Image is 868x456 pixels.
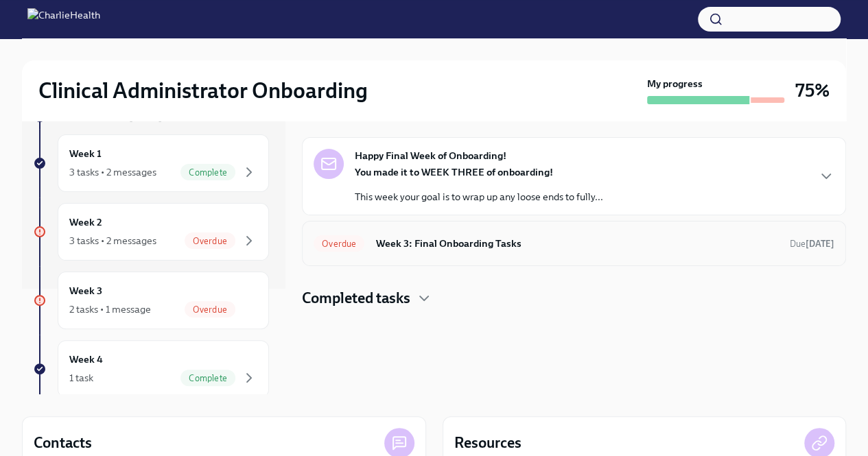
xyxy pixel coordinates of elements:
div: 3 tasks • 2 messages [69,165,156,179]
span: Overdue [185,304,235,315]
h3: 75% [795,78,830,103]
span: Complete [180,167,235,178]
strong: My progress [647,77,703,91]
p: This week your goal is to wrap up any loose ends to fully... [355,190,603,204]
h6: Week 3 [69,283,102,298]
h4: Completed tasks [302,288,410,309]
h6: Week 2 [69,215,102,230]
strong: You made it to WEEK THREE of onboarding! [355,166,553,178]
span: Overdue [314,239,364,249]
h6: Week 3: Final Onboarding Tasks [375,236,779,251]
span: Overdue [185,236,235,246]
a: Week 32 tasks • 1 messageOverdue [33,272,269,329]
h6: Week 1 [69,146,102,161]
a: Week 13 tasks • 2 messagesComplete [33,134,269,192]
h6: Week 4 [69,352,103,367]
a: Week 41 taskComplete [33,340,269,398]
span: Due [790,239,834,249]
img: CharlieHealth [27,8,100,30]
a: OverdueWeek 3: Final Onboarding TasksDue[DATE] [314,232,834,254]
div: 1 task [69,371,93,385]
div: 2 tasks • 1 message [69,302,151,316]
div: Completed tasks [302,288,846,309]
h4: Resources [454,433,521,453]
span: August 30th, 2025 10:00 [790,237,834,250]
a: Week 23 tasks • 2 messagesOverdue [33,203,269,261]
strong: Happy Final Week of Onboarding! [355,149,506,163]
h2: Clinical Administrator Onboarding [38,77,368,104]
span: Complete [180,373,235,383]
h4: Contacts [34,433,92,453]
strong: [DATE] [806,239,834,249]
div: 3 tasks • 2 messages [69,234,156,248]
